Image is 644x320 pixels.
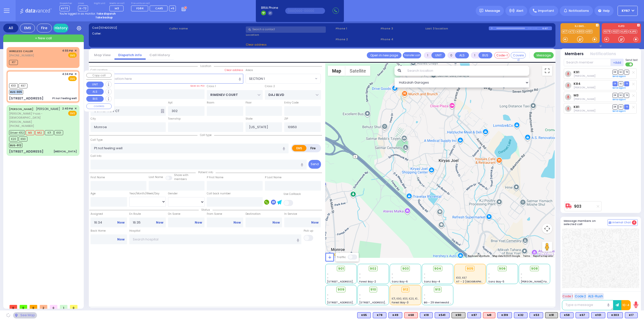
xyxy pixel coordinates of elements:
small: Share with [174,173,188,177]
span: Other building occupants [161,109,164,113]
label: From Scene [207,212,243,216]
input: Search a contact [246,26,326,33]
span: 906 [499,266,506,271]
span: K-72 [78,6,88,11]
span: Elimelech Katz [574,86,595,89]
span: - [359,293,361,297]
div: [STREET_ADDRESS] [9,96,44,101]
span: Notifications [569,9,589,13]
label: Location [246,33,334,37]
span: Send text [625,58,638,62]
div: See map [13,312,37,318]
button: UNIT [431,52,445,58]
span: K101, K67 [456,276,467,280]
span: 4:55 PM [62,49,73,53]
span: [PERSON_NAME] מנטרל - [DEMOGRAPHIC_DATA] [PERSON_NAME] [9,112,60,124]
span: - [359,276,361,280]
span: Chananya Indig [574,97,595,101]
a: Now [272,220,280,225]
span: Important [538,9,554,13]
span: SECTION 1 [246,74,314,83]
button: COVERED [86,103,112,109]
label: P Last Name [265,175,281,180]
span: DR [613,104,618,109]
label: Call Info [91,154,101,158]
span: Berish Mertz [574,109,595,113]
label: Fire [306,145,320,151]
label: Gender [168,192,178,196]
input: Search location here [91,74,244,83]
a: KJPS [629,30,637,33]
button: ALS-Rush [587,293,604,299]
span: - [392,276,393,280]
span: CAR5 [155,6,163,10]
strong: Take backup [95,16,113,19]
span: M12 [35,130,44,135]
input: Search location [404,66,530,76]
div: BLS [514,312,528,318]
span: K17 [9,60,18,65]
div: BLS [576,312,589,318]
img: Google [327,251,343,258]
span: K67 [19,83,27,88]
div: BLS [560,312,574,318]
button: Code 2 [574,293,587,299]
div: BLS [530,312,543,318]
button: Code 1 [562,293,573,299]
span: 0 [10,305,17,309]
div: [MEDICAL_DATA] [54,150,77,153]
div: K65 [357,312,371,318]
span: K71 [45,130,54,135]
div: K18 [420,312,433,318]
span: TR [624,93,629,98]
span: AT - 2 [GEOGRAPHIC_DATA] [456,280,493,283]
button: BUS [86,96,104,102]
div: BLS [591,312,605,318]
button: Members [565,51,584,57]
span: - [424,297,425,301]
div: BLS [357,312,371,318]
span: - [424,276,425,280]
span: EMS [68,111,77,116]
a: Now [156,220,163,225]
div: BLS [420,312,433,318]
button: Map camera controls [542,224,552,234]
div: K49 [388,312,402,318]
a: Send again [613,86,626,89]
span: TR [624,104,629,109]
label: Last Name [149,175,163,179]
div: K78 [373,312,386,318]
span: David Cuatt [574,74,595,78]
div: 912 [401,287,409,292]
a: K81 [574,105,579,109]
span: 902 [370,266,376,271]
div: ALS KJ [483,312,495,318]
button: Drag Pegman onto the map to open Street View [542,242,552,252]
span: EMS [68,76,77,81]
div: BLS [625,312,638,318]
div: K87 [467,312,481,318]
span: members [174,177,187,181]
label: In Service [284,212,321,216]
div: [STREET_ADDRESS] [9,149,44,154]
a: Now [117,220,125,225]
span: - [521,276,522,280]
span: +5 [171,6,174,10]
span: - [327,276,329,280]
span: 0 [70,305,77,309]
span: [STREET_ADDRESS][PERSON_NAME] [359,301,407,304]
label: En Route [129,212,166,216]
span: Phone 3 [381,26,424,31]
span: M3 [115,6,119,10]
a: FD79 [603,30,612,33]
label: EMS [292,145,307,151]
span: Forest Bay-3 [392,301,409,304]
button: Send [308,160,321,169]
span: DR [613,70,618,75]
span: Forest Bay-2 [359,280,376,283]
span: 2:40 PM [62,107,73,111]
button: 10-4 [621,300,631,310]
label: Cross 2 [265,84,275,88]
span: TR [624,81,629,86]
label: P First Name [207,175,223,180]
